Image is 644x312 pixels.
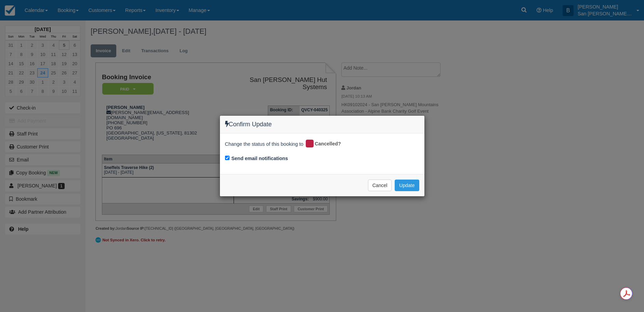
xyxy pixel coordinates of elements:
div: Cancelled? [305,139,346,150]
span: Change the status of this booking to [225,141,304,150]
label: Send email notifications [232,155,288,162]
button: Cancel [368,180,392,191]
h4: Confirm Update [225,121,419,128]
button: Update [395,180,419,191]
